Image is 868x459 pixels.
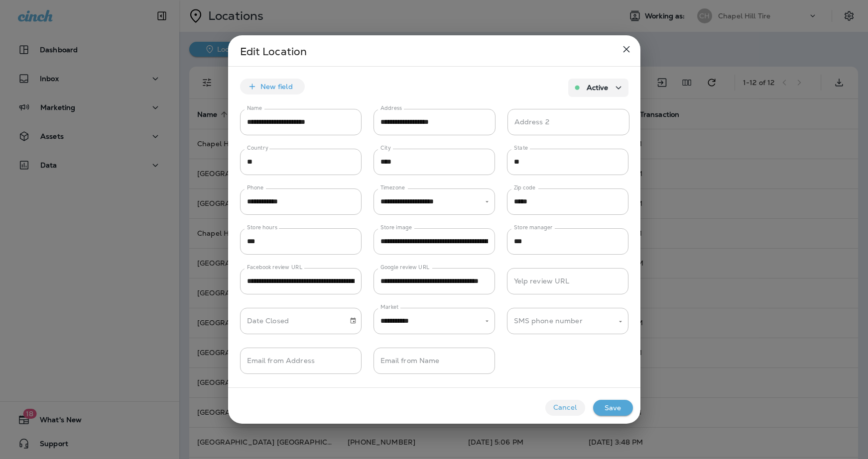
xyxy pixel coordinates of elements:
[616,317,625,326] button: Open
[380,303,399,311] label: Market
[587,84,609,92] p: Active
[514,224,553,231] label: Store manager
[380,264,430,271] label: Google review URL
[247,144,268,152] label: Country
[380,224,412,231] label: Store image
[346,313,361,328] button: Choose date
[545,400,585,416] button: Cancel
[617,39,636,59] button: close
[593,400,633,416] button: Save
[247,104,262,112] label: Name
[380,144,391,152] label: City
[514,144,528,152] label: State
[380,104,402,112] label: Address
[380,184,405,191] label: Timezone
[247,184,263,191] label: Phone
[247,224,277,231] label: Store hours
[483,197,492,206] button: Open
[568,79,628,97] button: Active
[228,35,640,66] h2: Edit Location
[483,317,492,326] button: Open
[514,184,535,191] label: Zip code
[260,83,293,91] p: New field
[240,79,305,94] button: New field
[247,264,302,271] label: Facebook review URL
